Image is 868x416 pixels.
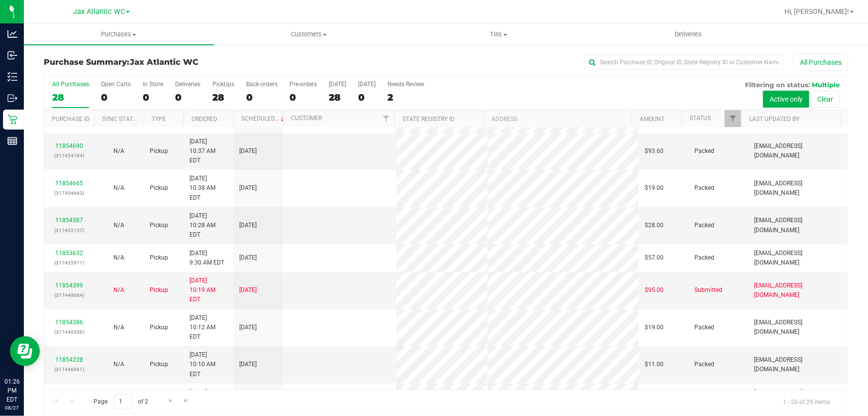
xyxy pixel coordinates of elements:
span: [DATE] [239,360,257,369]
div: Open Carts [101,81,131,88]
p: 01:26 PM EDT [4,377,19,404]
span: Purchases [24,30,214,39]
span: Tills [404,30,593,39]
p: 08/27 [4,404,19,412]
p: (317454663) [50,188,88,198]
span: $57.00 [645,253,664,263]
p: (317449664) [50,290,88,300]
p: (317449556) [50,327,88,337]
div: 28 [212,92,234,103]
div: 2 [387,92,424,103]
button: N/A [113,146,124,156]
inline-svg: Analytics [7,29,17,39]
span: Pickup [150,285,168,295]
button: N/A [113,285,124,295]
a: Customer [291,115,322,122]
inline-svg: Inbound [7,50,17,60]
span: [DATE] 10:19 AM EDT [190,276,227,305]
div: [DATE] [329,81,346,88]
span: [EMAIL_ADDRESS][DOMAIN_NAME] [754,179,842,198]
div: 0 [143,92,163,103]
span: Not Applicable [113,286,124,293]
span: $19.00 [645,183,664,193]
span: Pickup [150,146,168,156]
span: Packed [694,360,714,369]
iframe: Resource center [10,336,40,366]
inline-svg: Retail [7,115,17,125]
span: $28.00 [645,221,664,230]
span: $95.00 [645,285,664,295]
span: Not Applicable [113,324,124,331]
div: PickUps [212,81,234,88]
a: State Registry ID [402,116,455,123]
a: Amount [640,116,665,123]
button: N/A [113,183,124,193]
a: 11854665 [55,180,83,187]
a: 11854587 [55,217,83,224]
div: 0 [175,92,200,103]
span: Pickup [150,323,168,332]
span: [DATE] [239,323,257,332]
span: Multiple [812,81,840,89]
a: Filter [378,110,394,127]
button: N/A [113,253,124,263]
span: [EMAIL_ADDRESS][DOMAIN_NAME] [754,141,842,160]
a: 11853632 [55,250,83,257]
a: Customers [214,24,404,45]
span: [DATE] 9:31 AM EDT [190,388,224,407]
a: Purchases [24,24,214,45]
a: 11854690 [55,142,83,149]
inline-svg: Inventory [7,72,17,82]
span: Packed [694,183,714,193]
span: [EMAIL_ADDRESS][DOMAIN_NAME] [754,388,842,407]
a: Sync Status [102,116,140,123]
div: Needs Review [387,81,424,88]
span: [DATE] [239,221,257,230]
a: 11854386 [55,319,83,326]
inline-svg: Reports [7,136,17,146]
span: [DATE] 9:30 AM EDT [190,249,224,268]
span: Hi, [PERSON_NAME]! [784,7,849,15]
span: Packed [694,253,714,263]
button: N/A [113,221,124,230]
span: Jax Atlantic WC [73,7,125,16]
a: Scheduled [241,115,287,122]
span: $19.00 [645,323,664,332]
div: In Store [143,81,163,88]
a: Purchase ID [52,116,90,123]
div: 0 [289,92,317,103]
span: Packed [694,146,714,156]
span: Not Applicable [113,361,124,368]
span: Deliveries [662,30,716,39]
a: 11854228 [55,356,83,363]
span: [DATE] [239,285,257,295]
div: Pre-orders [289,81,317,88]
a: 11854140 [55,389,83,396]
span: Pickup [150,360,168,369]
span: [EMAIL_ADDRESS][DOMAIN_NAME] [754,216,842,235]
a: 11854399 [55,282,83,289]
a: Ordered [192,116,217,123]
p: (317454784) [50,151,88,160]
span: [DATE] 10:38 AM EDT [190,174,227,203]
span: Packed [694,221,714,230]
th: Address [483,110,632,128]
p: (317446961) [50,365,88,374]
span: [DATE] [239,183,257,193]
a: Go to the last page [179,394,193,408]
a: Filter [725,110,741,127]
input: Search Purchase ID, Original ID, State Registry ID or Customer Name... [584,55,783,70]
a: Type [152,116,166,123]
span: Not Applicable [113,147,124,154]
span: Pickup [150,183,168,193]
button: N/A [113,360,124,369]
h3: Purchase Summary: [44,58,312,67]
div: Deliveries [175,81,200,88]
span: Filtering on status: [745,81,810,89]
a: Deliveries [593,24,783,45]
span: [EMAIL_ADDRESS][DOMAIN_NAME] [754,355,842,374]
span: Packed [694,323,714,332]
span: Not Applicable [113,222,124,229]
a: Last Updated By [749,116,799,123]
span: [EMAIL_ADDRESS][DOMAIN_NAME] [754,281,842,300]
